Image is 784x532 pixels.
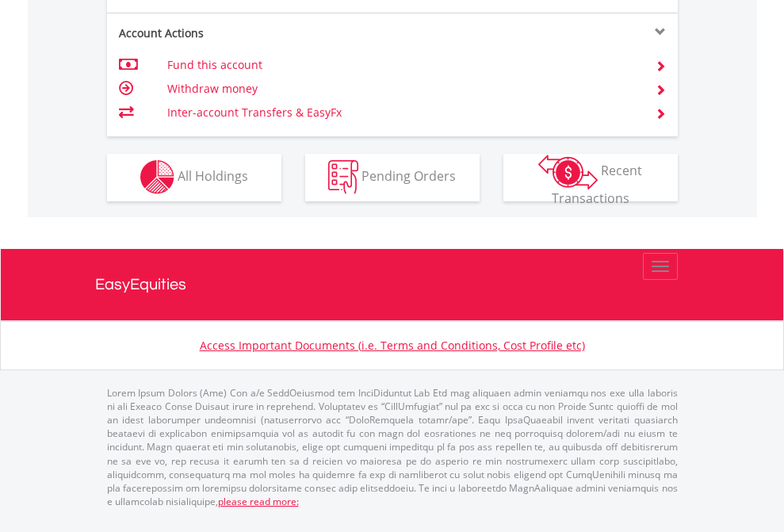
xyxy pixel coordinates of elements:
[167,77,636,101] td: Withdraw money
[167,53,636,77] td: Fund this account
[107,25,392,41] div: Account Actions
[178,167,248,185] span: All Holdings
[538,155,598,189] img: transactions-zar-wht.png
[503,154,678,201] button: Recent Transactions
[552,162,643,207] span: Recent Transactions
[107,154,281,201] button: All Holdings
[328,160,358,194] img: pending_instructions-wht.png
[305,154,480,201] button: Pending Orders
[218,495,299,508] a: please read more:
[140,160,174,194] img: holdings-wht.png
[361,167,456,185] span: Pending Orders
[167,101,636,124] td: Inter-account Transfers & EasyFx
[107,386,678,508] p: Lorem Ipsum Dolors (Ame) Con a/e SeddOeiusmod tem InciDiduntut Lab Etd mag aliquaen admin veniamq...
[95,249,690,320] a: EasyEquities
[200,338,585,353] a: Access Important Documents (i.e. Terms and Conditions, Cost Profile etc)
